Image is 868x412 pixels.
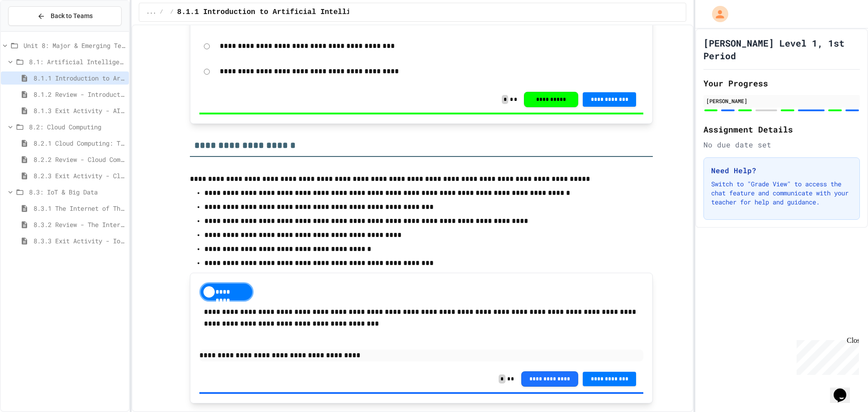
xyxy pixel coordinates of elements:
[703,139,860,150] div: No due date set
[706,97,857,105] div: [PERSON_NAME]
[33,138,125,148] span: 8.2.1 Cloud Computing: Transforming the Digital World
[33,171,125,180] span: 8.2.3 Exit Activity - Cloud Service Detective
[703,4,731,24] div: My Account
[29,57,125,66] span: 8.1: Artificial Intelligence Basics
[703,37,860,62] h1: [PERSON_NAME] Level 1, 1st Period
[33,155,125,164] span: 8.2.2 Review - Cloud Computing
[33,204,125,213] span: 8.3.1 The Internet of Things and Big Data: Our Connected Digital World
[830,376,859,403] iframe: chat widget
[29,187,125,197] span: 8.3: IoT & Big Data
[703,77,860,90] h2: Your Progress
[33,236,125,246] span: 8.3.3 Exit Activity - IoT Data Detective Challenge
[711,165,852,176] h3: Need Help?
[793,336,859,375] iframe: chat widget
[170,9,174,16] span: /
[24,41,125,50] span: Unit 8: Major & Emerging Technologies
[33,220,125,229] span: 8.3.2 Review - The Internet of Things and Big Data
[711,180,852,207] p: Switch to "Grade View" to access the chat feature and communicate with your teacher for help and ...
[4,4,62,57] div: Chat with us now!Close
[146,9,156,16] span: ...
[8,6,122,26] button: Back to Teams
[177,7,373,18] span: 8.1.1 Introduction to Artificial Intelligence
[160,9,163,16] span: /
[703,123,860,136] h2: Assignment Details
[33,73,125,83] span: 8.1.1 Introduction to Artificial Intelligence
[33,90,125,99] span: 8.1.2 Review - Introduction to Artificial Intelligence
[51,11,93,21] span: Back to Teams
[29,122,125,132] span: 8.2: Cloud Computing
[33,106,125,115] span: 8.1.3 Exit Activity - AI Detective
